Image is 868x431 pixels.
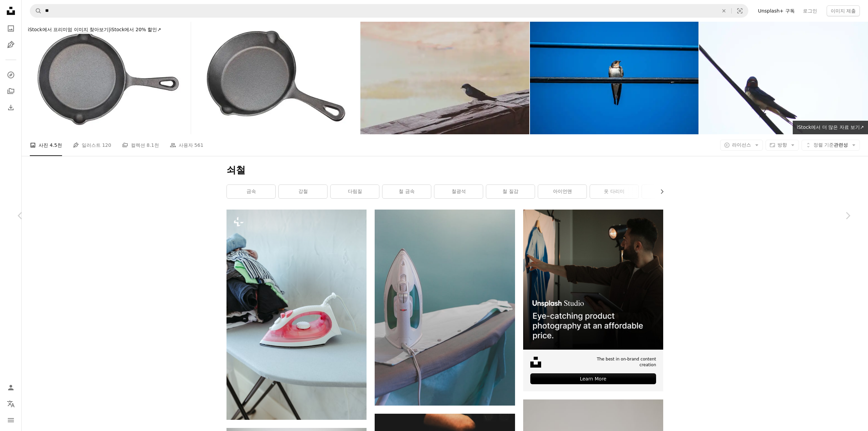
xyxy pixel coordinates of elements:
img: file-1631678316303-ed18b8b5cb9cimage [530,357,541,368]
a: 아이언맨 [538,185,587,198]
button: 방향 [766,140,799,151]
img: 흰색과 청록색 스팀 옷 다리미판에 꽂힌 다리미 [375,210,515,406]
a: The best in on-brand content creationLearn More [523,210,663,391]
span: The best in on-brand content creation [579,356,656,368]
a: iStock에서 더 많은 자료 보기↗ [793,121,868,134]
a: 컬렉션 [4,84,18,98]
a: 다음 [827,183,868,248]
img: 풍경 클로즈업을 보는 작은 새 [360,22,529,134]
button: 메뉴 [4,413,18,427]
a: 철광석 [434,185,483,198]
button: 목록을 오른쪽으로 스크롤 [656,185,663,198]
span: 561 [194,141,203,149]
button: 라이선스 [720,140,763,151]
span: 방향 [777,142,787,148]
button: 정렬 기준관련성 [802,140,860,151]
a: 로그인 [799,5,821,16]
img: 검은 무 쇠-철 프라이팬 고립 [22,22,191,134]
span: 관련성 [813,142,848,149]
a: 철 금속 [382,185,431,198]
img: 옷 더미 옆의 다리미판에 다리미 [226,210,367,420]
a: 컬렉션 8.1천 [122,134,159,156]
div: Learn More [530,373,656,384]
a: 강철 [279,185,327,198]
img: 전화선에 앉아있는 헛간 제비. 흰색에 절연되어 있습니다. [699,22,868,134]
span: 라이선스 [732,142,751,148]
a: Unsplash+ 구독 [754,5,798,16]
a: 철 질감 [486,185,535,198]
span: 8.1천 [146,141,159,149]
a: 철분 식품 [642,185,690,198]
button: 삭제 [716,4,731,17]
a: 옷 더미 옆의 다리미판에 다리미 [226,311,367,317]
a: 사진 [4,22,18,35]
a: 로그인 / 가입 [4,381,18,394]
a: 다림질 [331,185,379,198]
a: iStock에서 프리미엄 이미지 찾아보기|iStock에서 20% 할인↗ [22,22,167,38]
img: 검은 무 쇠-철 프라이팬 고립 [191,22,360,134]
a: 흰색과 청록색 스팀 옷 다리미판에 꽂힌 다리미 [375,305,515,311]
button: 언어 [4,397,18,411]
span: 120 [102,141,111,149]
button: 이미지 제출 [827,5,860,16]
img: file-1715714098234-25b8b4e9d8faimage [523,210,663,350]
a: 사용자 561 [170,134,203,156]
img: 일본의 헛간 제비 에 a 전력 선 5 [530,22,699,134]
a: 금속 [227,185,275,198]
a: 일러스트 120 [73,134,111,156]
span: iStock에서 프리미엄 이미지 찾아보기 | [28,27,110,32]
a: 탐색 [4,68,18,82]
button: Unsplash 검색 [30,4,42,17]
span: 정렬 기준 [813,142,834,148]
a: 다운로드 내역 [4,101,18,114]
span: iStock에서 더 많은 자료 보기 ↗ [797,124,864,130]
a: 옷 다리미 [590,185,638,198]
button: 시각적 검색 [732,4,748,17]
h1: 쇠철 [226,164,663,176]
span: iStock에서 20% 할인 ↗ [28,27,161,32]
form: 사이트 전체에서 이미지 찾기 [30,4,748,18]
a: 일러스트 [4,38,18,52]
